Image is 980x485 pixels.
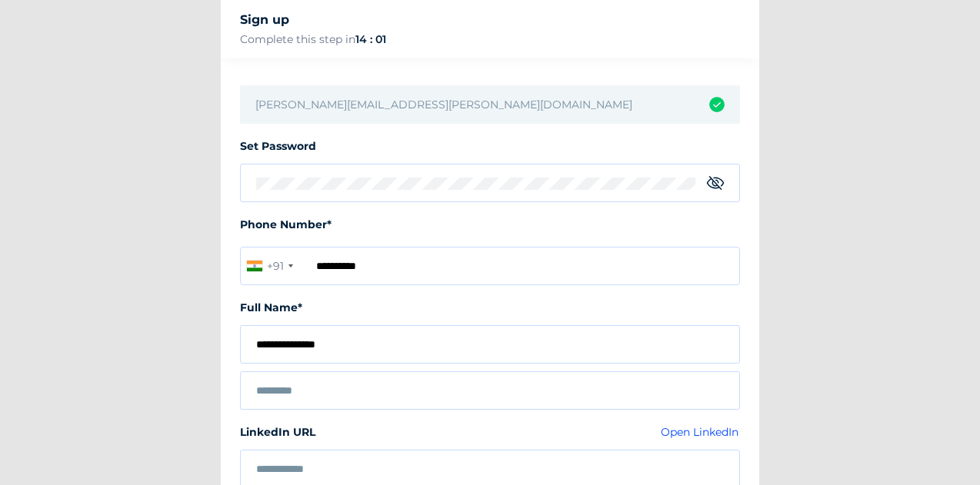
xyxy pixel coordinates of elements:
span: Set Password [240,139,316,153]
span: 14 : 01 [355,32,386,46]
span: [PERSON_NAME][EMAIL_ADDRESS][PERSON_NAME][DOMAIN_NAME] [255,98,632,111]
div: Sign up [240,12,386,32]
img: success-icon.png [709,97,725,112]
a: Open LinkedIn [661,425,740,439]
span: LinkedIn URL [240,425,315,439]
div: Complete this step in [240,32,386,46]
mat-label: Full Name* [240,301,302,314]
span: Phone Number* [240,218,332,231]
div: +91 [267,259,284,273]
